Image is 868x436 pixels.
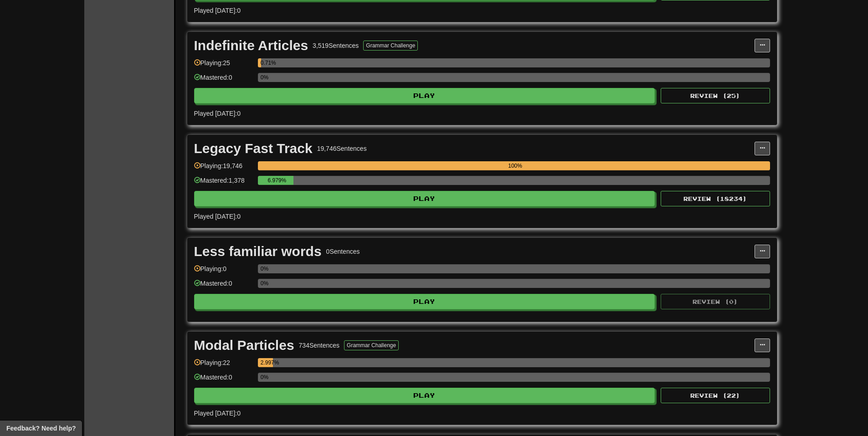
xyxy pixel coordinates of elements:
div: Playing: 19,746 [194,161,253,176]
div: Less familiar words [194,245,322,258]
div: Legacy Fast Track [194,142,313,155]
span: Open feedback widget [6,424,76,433]
div: Modal Particles [194,339,294,352]
div: Playing: 25 [194,58,253,73]
div: 0 Sentences [326,247,360,256]
button: Review (18234) [661,191,770,206]
button: Play [194,294,655,309]
span: Played [DATE]: 0 [194,110,241,117]
div: 2.997% [261,358,273,367]
button: Review (25) [661,88,770,103]
button: Review (22) [661,388,770,403]
button: Play [194,88,655,103]
div: 19,746 Sentences [317,144,367,153]
div: Playing: 22 [194,358,253,373]
span: Played [DATE]: 0 [194,213,241,220]
div: Mastered: 0 [194,279,253,294]
button: Play [194,191,655,206]
span: Played [DATE]: 0 [194,7,241,14]
div: 3,519 Sentences [313,41,359,50]
div: 100% [261,161,770,170]
div: Mastered: 1,378 [194,176,253,191]
button: Grammar Challenge [344,340,399,350]
button: Review (0) [661,294,770,309]
div: 734 Sentences [299,341,340,350]
div: Playing: 0 [194,264,253,279]
div: Mastered: 0 [194,373,253,388]
div: 6.979% [261,176,293,185]
div: Mastered: 0 [194,73,253,88]
span: Played [DATE]: 0 [194,410,241,417]
div: Indefinite Articles [194,39,308,52]
button: Play [194,388,655,403]
div: 0.71% [261,58,262,67]
button: Grammar Challenge [363,41,418,51]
